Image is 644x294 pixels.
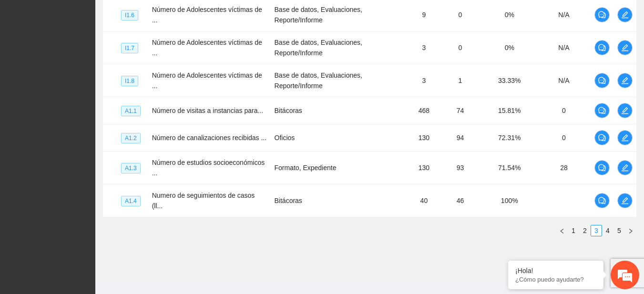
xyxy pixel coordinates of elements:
[617,103,633,118] button: edit
[481,152,537,184] td: 71.54%
[618,164,632,172] span: edit
[617,73,633,88] button: edit
[559,228,565,234] span: left
[271,31,409,64] td: Base de datos, Evaluaciones, Reporte/Informe
[439,31,481,64] td: 0
[602,225,613,236] li: 4
[515,276,596,283] p: ¿Cómo puedo ayudarte?
[537,97,591,124] td: 0
[614,225,624,236] a: 5
[591,225,602,236] li: 3
[152,107,263,114] span: Número de visitas a instancias para...
[156,5,179,28] div: Minimizar ventana de chat en vivo
[617,130,633,145] button: edit
[152,134,266,142] span: Número de canalizaciones recibidas ...
[617,40,633,55] button: edit
[515,267,596,274] div: ¡Hola!
[594,103,610,118] button: comment
[409,97,439,124] td: 468
[121,10,138,20] span: I1.6
[568,225,579,236] li: 1
[481,97,537,124] td: 15.81%
[121,163,141,173] span: A1.3
[594,40,610,55] button: comment
[152,39,262,57] span: Número de Adolescentes víctimas de ...
[439,184,481,217] td: 46
[271,64,409,97] td: Base de datos, Evaluaciones, Reporte/Informe
[580,225,590,236] a: 2
[409,184,439,217] td: 40
[628,228,634,234] span: right
[618,197,632,204] span: edit
[617,193,633,208] button: edit
[5,194,182,227] textarea: Escriba su mensaje y pulse “Intro”
[55,94,132,190] span: Estamos en línea.
[409,152,439,184] td: 130
[271,97,409,124] td: Bitácoras
[152,192,255,210] span: Numero de seguimientos de casos (ll...
[618,134,632,142] span: edit
[617,7,633,22] button: edit
[271,152,409,184] td: Formato, Expediente
[439,64,481,97] td: 1
[409,64,439,97] td: 3
[591,225,602,236] a: 3
[594,160,610,175] button: comment
[618,44,632,51] span: edit
[481,64,537,97] td: 33.33%
[537,64,591,97] td: N/A
[625,225,636,236] button: right
[152,159,265,177] span: Número de estudios socioeconómicos ...
[618,11,632,19] span: edit
[613,225,625,236] li: 5
[537,31,591,64] td: N/A
[439,124,481,152] td: 94
[121,133,141,143] span: A1.2
[121,196,141,206] span: A1.4
[537,124,591,152] td: 0
[439,152,481,184] td: 93
[152,71,262,90] span: Número de Adolescentes víctimas de ...
[625,225,636,236] li: Next Page
[579,225,591,236] li: 2
[594,130,610,145] button: comment
[409,124,439,152] td: 130
[556,225,568,236] li: Previous Page
[271,184,409,217] td: Bitácoras
[409,31,439,64] td: 3
[617,160,633,175] button: edit
[271,124,409,152] td: Oficios
[618,77,632,84] span: edit
[603,225,613,236] a: 4
[481,124,537,152] td: 72.31%
[50,49,160,61] div: Chatee con nosotros ahora
[481,184,537,217] td: 100%
[556,225,568,236] button: left
[594,73,610,88] button: comment
[121,43,138,53] span: I1.7
[121,106,141,116] span: A1.1
[594,7,610,22] button: comment
[439,97,481,124] td: 74
[152,6,262,24] span: Número de Adolescentes víctimas de ...
[121,76,138,86] span: I1.8
[618,107,632,114] span: edit
[594,193,610,208] button: comment
[568,225,579,236] a: 1
[481,31,537,64] td: 0%
[537,152,591,184] td: 28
